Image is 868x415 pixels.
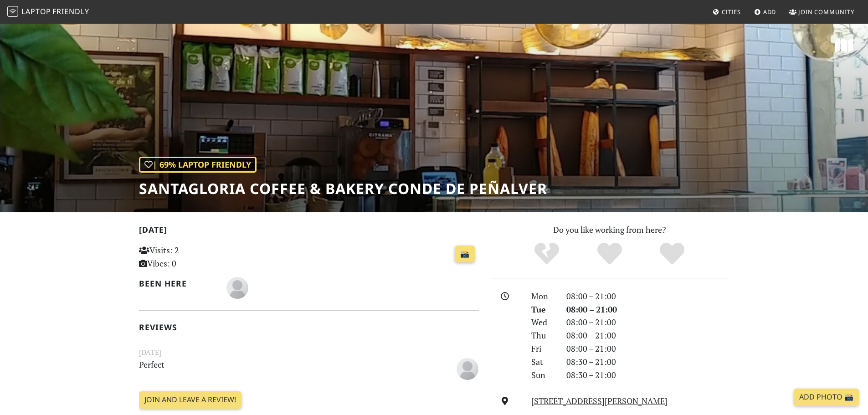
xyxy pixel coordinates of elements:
span: Juan Carpio [457,362,478,373]
div: No [515,241,578,266]
img: blank-535327c66bd565773addf3077783bbfce4b00ec00e9fd257753287c682c7fa38.png [457,358,478,380]
span: Juan Carpio [226,282,248,292]
span: Join Community [798,8,854,16]
div: 08:00 – 21:00 [561,303,735,316]
div: Yes [578,241,641,266]
h2: Been here [139,279,216,288]
a: Add Photo 📸 [794,389,859,406]
div: Sat [526,355,560,369]
div: Fri [526,342,560,355]
a: Add [750,4,780,20]
div: | 69% Laptop Friendly [139,157,257,173]
div: 08:30 – 21:00 [561,369,735,382]
img: blank-535327c66bd565773addf3077783bbfce4b00ec00e9fd257753287c682c7fa38.png [226,277,248,299]
span: Add [763,8,776,16]
h1: Santagloria Coffee & Bakery Conde de Peñalver [139,180,547,197]
div: 08:30 – 21:00 [561,355,735,369]
a: [STREET_ADDRESS][PERSON_NAME] [531,395,668,406]
a: Cities [709,4,745,20]
div: Tue [526,303,560,316]
a: Join and leave a review! [139,391,241,409]
div: 08:00 – 21:00 [561,290,735,303]
div: Mon [526,290,560,303]
span: Laptop [21,6,51,16]
a: Join Community [786,4,858,20]
p: Do you like working from here? [490,223,729,236]
p: Perfect [134,358,426,379]
p: Visits: 2 Vibes: 0 [139,244,245,270]
a: LaptopFriendly LaptopFriendly [7,4,89,20]
div: 08:00 – 21:00 [561,342,735,355]
h2: Reviews [139,323,479,332]
a: 📸 [455,246,475,263]
div: Wed [526,316,560,329]
small: [DATE] [134,347,484,358]
div: 08:00 – 21:00 [561,329,735,342]
div: Thu [526,329,560,342]
span: Friendly [52,6,89,16]
div: Definitely! [641,241,704,266]
span: Cities [722,8,741,16]
div: 08:00 – 21:00 [561,316,735,329]
div: Sun [526,369,560,382]
h2: [DATE] [139,225,479,238]
img: LaptopFriendly [7,6,18,17]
